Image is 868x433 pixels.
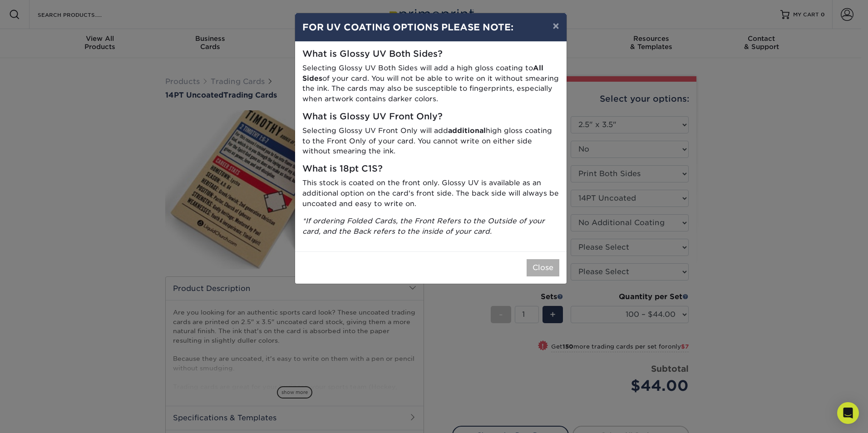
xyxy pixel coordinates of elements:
[302,216,545,236] i: *If ordering Folded Cards, the Front Refers to the Outside of your card, and the Back refers to t...
[302,49,559,59] h5: What is Glossy UV Both Sides?
[545,13,566,39] button: ×
[527,259,559,276] button: Close
[302,126,559,157] p: Selecting Glossy UV Front Only will add high gloss coating to the Front Only of your card. You ca...
[302,164,559,174] h5: What is 18pt C1S?
[302,63,559,104] p: Selecting Glossy UV Both Sides will add a high gloss coating to of your card. You will not be abl...
[837,402,859,424] div: Open Intercom Messenger
[302,20,559,34] h4: FOR UV COATING OPTIONS PLEASE NOTE:
[448,126,486,135] strong: additional
[302,178,559,209] p: This stock is coated on the front only. Glossy UV is available as an additional option on the car...
[302,112,559,122] h5: What is Glossy UV Front Only?
[302,64,543,83] strong: All Sides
